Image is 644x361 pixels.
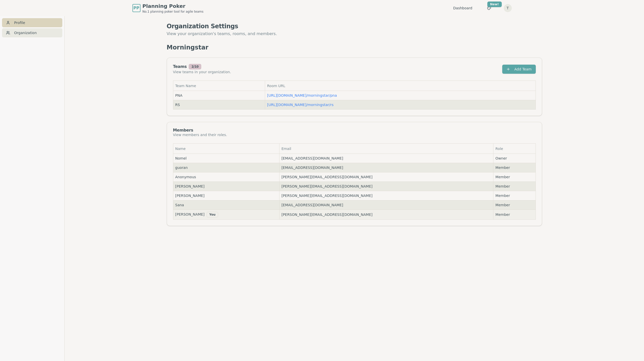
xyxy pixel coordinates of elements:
td: [PERSON_NAME][EMAIL_ADDRESS][DOMAIN_NAME] [279,172,493,182]
th: Email [279,144,493,154]
td: [PERSON_NAME][EMAIL_ADDRESS][DOMAIN_NAME] [279,191,493,200]
td: [EMAIL_ADDRESS][DOMAIN_NAME] [279,154,493,163]
td: Sana [173,200,279,210]
h1: Organization Settings [167,22,542,30]
button: New! [485,4,494,13]
a: Profile [2,18,62,27]
td: [PERSON_NAME] [173,182,279,191]
th: Room URL [265,81,536,91]
a: [URL][DOMAIN_NAME]/morningstar/pna [267,93,337,97]
span: Member [495,165,533,170]
button: Add Team [502,65,536,74]
td: [PERSON_NAME] [173,191,279,200]
td: [PERSON_NAME] [173,210,279,220]
span: PNA [175,93,183,98]
a: PPPlanning PokerNo.1 planning poker tool for agile teams [132,3,204,14]
th: Team Name [173,81,265,91]
div: Teams [173,64,231,69]
td: [PERSON_NAME][EMAIL_ADDRESS][DOMAIN_NAME] [279,182,493,191]
span: PP [133,5,139,11]
th: Name [173,144,279,154]
a: Organization [2,28,62,37]
span: RS [175,102,180,107]
a: [URL][DOMAIN_NAME]/morningstar/rs [267,103,334,107]
td: [EMAIL_ADDRESS][DOMAIN_NAME] [279,163,493,172]
th: Role [493,144,536,154]
div: You [207,212,218,217]
td: Nomel [173,154,279,163]
span: Member [495,174,533,179]
div: New! [487,2,502,7]
td: Anonymous [173,172,279,182]
div: View members and their roles. [173,132,227,137]
span: Owner [495,156,533,161]
span: Member [495,212,533,217]
span: Member [495,184,533,189]
td: [EMAIL_ADDRESS][DOMAIN_NAME] [279,200,493,210]
td: [PERSON_NAME][EMAIL_ADDRESS][DOMAIN_NAME] [279,210,493,220]
span: Member [495,193,533,198]
span: Planning Poker [143,3,204,10]
span: No.1 planning poker tool for agile teams [143,10,204,14]
p: Morningstar [167,43,209,51]
p: View your organization's teams, rooms, and members. [167,30,542,37]
button: T [504,4,512,12]
div: View teams in your organization. [173,69,231,74]
span: Member [495,202,533,208]
div: Members [173,128,227,132]
a: Dashboard [453,6,472,11]
td: guoran [173,163,279,172]
div: 2 / 10 [189,64,201,69]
